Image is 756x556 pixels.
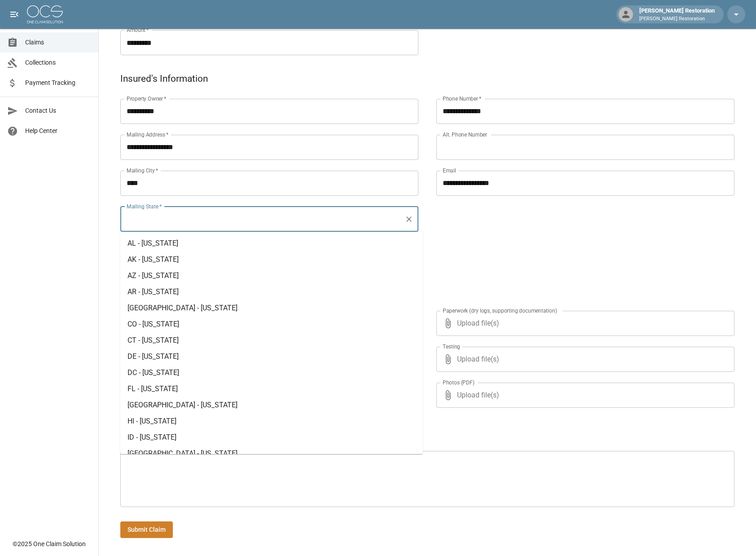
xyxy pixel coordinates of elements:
span: [GEOGRAPHIC_DATA] - [US_STATE] [127,401,237,409]
label: Photos (PDF) [443,379,475,386]
label: Mailing City [127,167,158,174]
div: [PERSON_NAME] Restoration [636,6,718,22]
span: Collections [25,58,91,67]
span: [GEOGRAPHIC_DATA] - [US_STATE] [127,304,237,312]
span: Upload file(s) [457,383,710,408]
span: Payment Tracking [25,78,91,88]
label: Amount [127,26,149,34]
span: Upload file(s) [457,347,710,372]
label: Mailing Address [127,131,168,138]
span: DC - [US_STATE] [127,368,179,377]
span: Help Center [25,126,91,136]
button: open drawer [5,5,23,23]
label: Phone Number [443,95,481,102]
label: Email [443,167,456,174]
label: Paperwork (dry logs, supporting documentation) [443,307,557,314]
span: AK - [US_STATE] [127,255,179,264]
span: CT - [US_STATE] [127,336,179,344]
span: Upload file(s) [457,311,710,336]
span: FL - [US_STATE] [127,384,178,393]
span: [GEOGRAPHIC_DATA] - [US_STATE] [127,449,237,458]
label: Mailing State [127,203,162,210]
span: Claims [25,38,91,47]
span: DE - [US_STATE] [127,352,179,361]
span: HI - [US_STATE] [127,417,176,425]
span: AZ - [US_STATE] [127,271,179,280]
div: © 2025 One Claim Solution [13,539,86,548]
button: Submit Claim [120,521,173,538]
span: AL - [US_STATE] [127,239,178,247]
label: Alt. Phone Number [443,131,487,138]
p: [PERSON_NAME] Restoration [639,15,715,23]
img: ocs-logo-white-transparent.png [27,5,63,23]
label: Testing [443,343,460,350]
span: Contact Us [25,106,91,115]
label: Property Owner [127,95,167,102]
span: AR - [US_STATE] [127,287,179,296]
button: Clear [403,213,415,225]
span: CO - [US_STATE] [127,320,179,328]
span: ID - [US_STATE] [127,433,176,441]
